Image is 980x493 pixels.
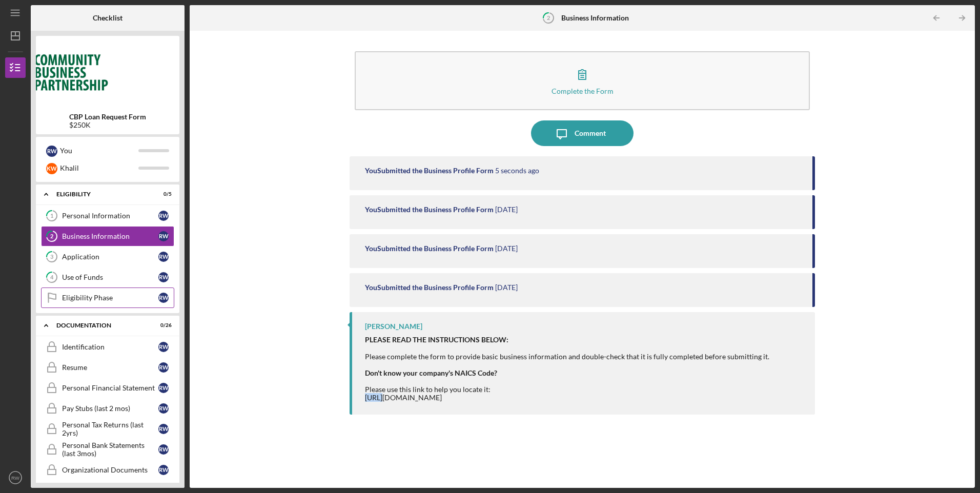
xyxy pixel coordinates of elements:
b: Checklist [93,14,122,22]
div: R W [158,272,169,282]
time: 2025-08-22 13:28 [495,167,539,175]
img: Product logo [36,41,179,102]
div: You Submitted the Business Profile Form [365,167,494,175]
div: Please complete the form to provide basic business information and double-check that it is fully ... [365,353,769,361]
div: Use of Funds [62,273,158,281]
a: Organizational DocumentsRW [41,460,174,480]
button: RW [5,467,26,488]
div: You Submitted the Business Profile Form [365,283,494,292]
text: RW [11,475,20,481]
div: R W [158,211,169,221]
a: Eligibility PhaseRW [41,287,174,308]
div: Personal Tax Returns (last 2yrs) [62,421,158,437]
tspan: 2 [50,233,53,240]
div: Eligibility [56,191,146,197]
div: R W [158,383,169,393]
div: 0 / 5 [153,191,172,197]
time: 2025-07-28 16:23 [495,206,518,214]
div: Application [62,253,158,261]
a: Pay Stubs (last 2 mos)RW [41,398,174,419]
a: 1Personal InformationRW [41,206,174,226]
time: 2025-07-28 16:22 [495,283,518,292]
a: 3ApplicationRW [41,246,174,267]
a: Personal Bank Statements (last 3mos)RW [41,439,174,460]
a: Personal Tax Returns (last 2yrs)RW [41,419,174,439]
b: Business Information [561,14,629,22]
div: Resume [62,363,158,372]
div: Documentation [56,322,146,328]
div: Personal Information [62,212,158,220]
div: Please use this link to help you locate it: [365,385,769,394]
b: CBP Loan Request Form [69,113,146,121]
div: You Submitted the Business Profile Form [365,206,494,214]
tspan: 3 [50,254,53,260]
tspan: 1 [50,213,53,219]
a: Personal Financial StatementRW [41,378,174,398]
div: R W [158,465,169,475]
button: Complete the Form [355,51,809,110]
tspan: 4 [50,274,54,281]
div: Pay Stubs (last 2 mos) [62,404,158,413]
div: R W [158,293,169,303]
div: You [60,142,138,159]
a: 2Business InformationRW [41,226,174,246]
a: ResumeRW [41,357,174,378]
div: R W [158,444,169,455]
div: Identification [62,343,158,351]
div: K W [46,163,57,174]
div: [PERSON_NAME] [365,322,422,331]
div: R W [46,146,57,157]
div: Khalil [60,159,138,177]
div: Business Information [62,232,158,240]
div: Organizational Documents [62,466,158,474]
div: Eligibility Phase [62,294,158,302]
div: Personal Bank Statements (last 3mos) [62,441,158,458]
div: R W [158,252,169,262]
div: [URL][DOMAIN_NAME] [365,394,769,402]
div: R W [158,342,169,352]
strong: Don't know your company's NAICS Code? [365,368,497,377]
div: R W [158,403,169,414]
div: Personal Financial Statement [62,384,158,392]
div: R W [158,231,169,241]
div: R W [158,362,169,373]
a: IdentificationRW [41,337,174,357]
div: $250K [69,121,146,129]
div: You Submitted the Business Profile Form [365,244,494,253]
strong: PLEASE READ THE INSTRUCTIONS BELOW: [365,335,508,344]
div: Comment [575,120,606,146]
div: Complete the Form [552,87,614,95]
div: 0 / 26 [153,322,172,328]
time: 2025-07-28 16:23 [495,244,518,253]
a: 4Use of FundsRW [41,267,174,287]
button: Comment [531,120,634,146]
tspan: 2 [547,14,550,21]
div: R W [158,424,169,434]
